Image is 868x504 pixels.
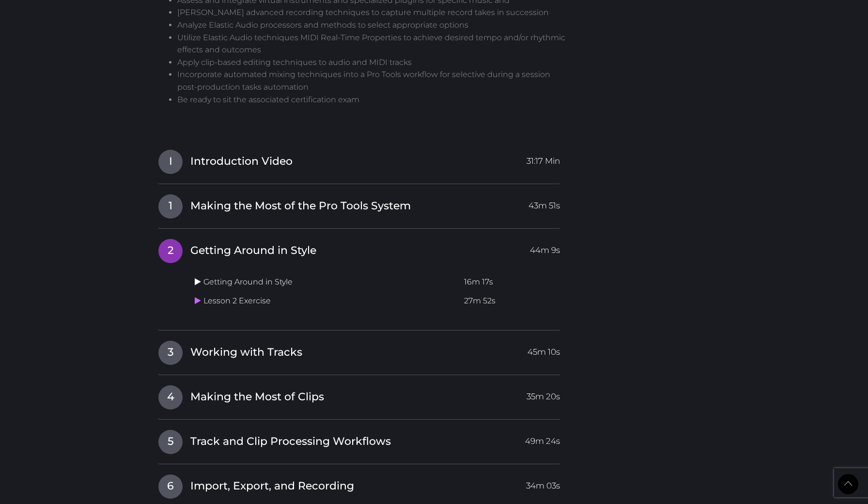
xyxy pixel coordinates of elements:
[158,474,560,494] a: 6Import, Export, and Recording34m 03s
[527,385,560,403] span: 35m 20s
[525,430,560,447] span: 49m 24s
[460,292,560,311] td: 27m 52s
[177,68,569,93] li: Incorporate automated mixing techniques into a Pro Tools workflow for selective during a session ...
[158,239,183,263] span: 2
[158,194,560,214] a: 1Making the Most of the Pro Tools System43m 51s
[158,150,183,174] span: I
[190,199,411,214] span: Making the Most of the Pro Tools System
[527,150,560,167] span: 31:17 Min
[177,94,569,106] li: Be ready to sit the associated certification exam
[177,19,569,31] li: Analyze Elastic Audio processors and methods to select appropriate options
[190,243,316,258] span: Getting Around in Style
[190,345,302,360] span: Working with Tracks
[838,474,858,494] a: Back to Top
[530,239,560,256] span: 44m 9s
[527,341,560,358] span: 45m 10s
[190,479,354,494] span: Import, Export, and Recording
[158,430,183,454] span: 5
[158,340,560,361] a: 3Working with Tracks45m 10s
[460,273,560,292] td: 16m 17s
[528,194,560,212] span: 43m 51s
[190,434,391,449] span: Track and Clip Processing Workflows
[158,149,560,170] a: IIntroduction Video31:17 Min
[158,385,560,405] a: 4Making the Most of Clips35m 20s
[158,429,560,450] a: 5Track and Clip Processing Workflows49m 24s
[158,194,183,219] span: 1
[191,292,460,311] td: Lesson 2 Exercise
[158,385,183,409] span: 4
[190,154,293,169] span: Introduction Video
[177,56,569,69] li: Apply clip-based editing techniques to audio and MIDI tracks
[158,474,183,499] span: 6
[158,341,183,365] span: 3
[526,474,560,492] span: 34m 03s
[177,6,569,19] li: [PERSON_NAME] advanced recording techniques to capture multiple record takes in succession
[191,273,460,292] td: Getting Around in Style
[177,31,569,56] li: Utilize Elastic Audio techniques MIDI Real-Time Properties to achieve desired tempo and/or rhythm...
[190,390,324,405] span: Making the Most of Clips
[158,238,560,259] a: 2Getting Around in Style44m 9s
